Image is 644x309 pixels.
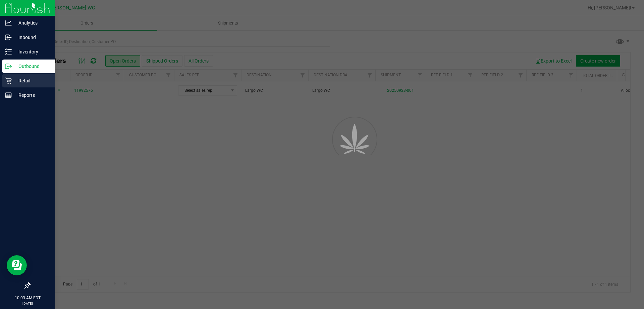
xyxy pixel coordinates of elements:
p: Outbound [12,62,52,70]
inline-svg: Inventory [5,48,12,55]
inline-svg: Inbound [5,34,12,41]
p: Inbound [12,33,52,41]
p: Inventory [12,48,52,56]
p: Retail [12,77,52,85]
p: [DATE] [3,301,52,306]
p: Reports [12,91,52,99]
p: 10:03 AM EDT [3,295,52,301]
inline-svg: Reports [5,92,12,99]
inline-svg: Outbound [5,63,12,70]
p: Analytics [12,19,52,27]
inline-svg: Retail [5,77,12,84]
iframe: Resource center [7,255,27,275]
inline-svg: Analytics [5,20,12,26]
